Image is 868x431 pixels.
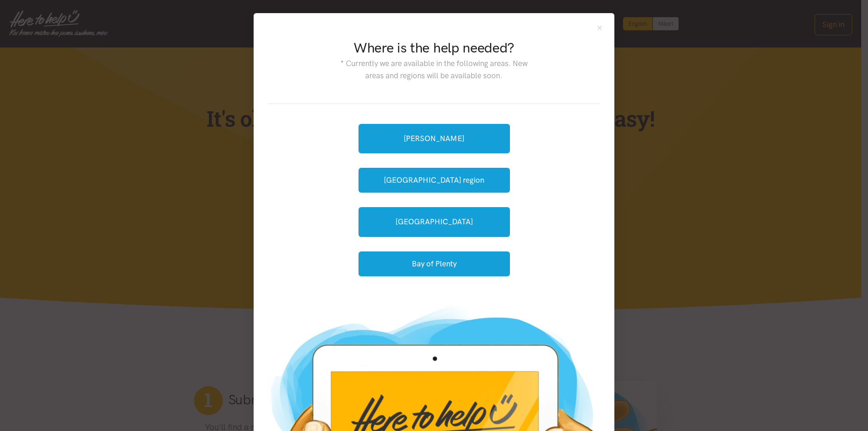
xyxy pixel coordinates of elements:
[359,124,510,153] a: [PERSON_NAME]
[359,251,510,276] button: Bay of Plenty
[359,207,510,237] a: [GEOGRAPHIC_DATA]
[596,24,604,32] button: Close
[336,57,532,82] p: * Currently we are available in the following areas. New areas and regions will be available soon.
[359,168,510,193] button: [GEOGRAPHIC_DATA] region
[336,38,532,57] h2: Where is the help needed?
